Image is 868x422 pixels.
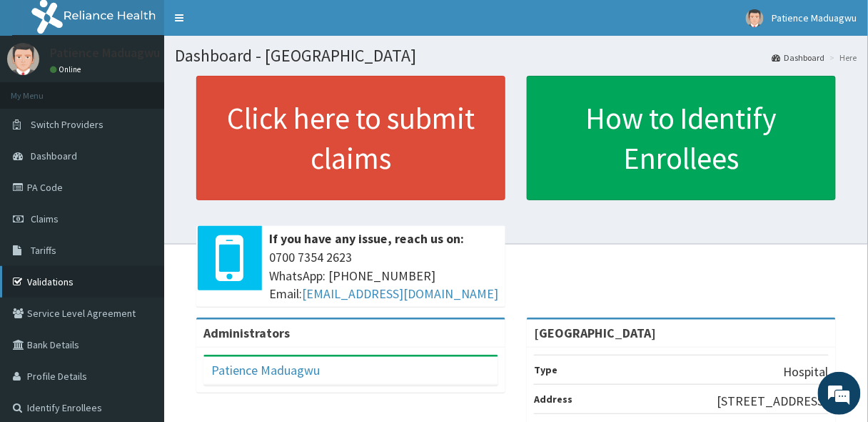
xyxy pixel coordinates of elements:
[827,51,857,64] li: Here
[772,11,857,24] span: Patience Maduagwu
[31,149,77,162] span: Dashboard
[196,76,505,200] a: Click here to submit claims
[534,363,557,376] b: Type
[7,43,39,75] img: User Image
[31,244,56,257] span: Tariffs
[31,118,104,131] span: Switch Providers
[772,51,825,64] a: Dashboard
[211,362,320,378] a: Patience Maduagwu
[269,248,498,303] span: 0700 7354 2623 WhatsApp: [PHONE_NUMBER] Email:
[534,393,572,406] b: Address
[527,76,836,200] a: How to Identify Enrollees
[175,46,857,65] h1: Dashboard - [GEOGRAPHIC_DATA]
[269,230,464,247] b: If you have any issue, reach us on:
[50,64,84,74] a: Online
[31,212,59,225] span: Claims
[50,46,160,59] p: Patience Maduagwu
[784,363,829,381] p: Hospital
[717,392,829,411] p: [STREET_ADDRESS]
[746,9,764,27] img: User Image
[534,325,656,341] strong: [GEOGRAPHIC_DATA]
[203,325,290,341] b: Administrators
[302,285,498,302] a: [EMAIL_ADDRESS][DOMAIN_NAME]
